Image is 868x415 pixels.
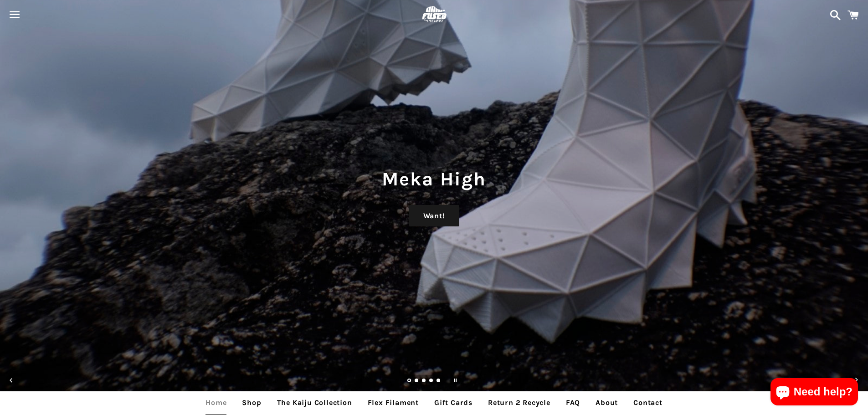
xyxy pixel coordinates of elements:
inbox-online-store-chat: Shopify online store chat [768,378,861,408]
a: FAQ [559,391,587,414]
a: Home [199,391,233,414]
a: Flex Filament [361,391,426,414]
button: Next slide [847,370,867,390]
button: Previous slide [1,370,21,390]
a: Load slide 4 [429,379,434,384]
a: Slide 1, current [407,379,412,384]
h1: Meka High [9,166,859,192]
a: Load slide 2 [415,379,419,384]
a: Want! [409,205,459,227]
a: Load slide 5 [437,379,441,384]
button: Pause slideshow [445,370,465,390]
a: The Kaiju Collection [270,391,359,414]
a: Gift Cards [427,391,479,414]
a: Return 2 Recycle [481,391,557,414]
a: About [589,391,625,414]
a: Contact [627,391,669,414]
a: Load slide 3 [422,379,426,384]
a: Shop [235,391,268,414]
